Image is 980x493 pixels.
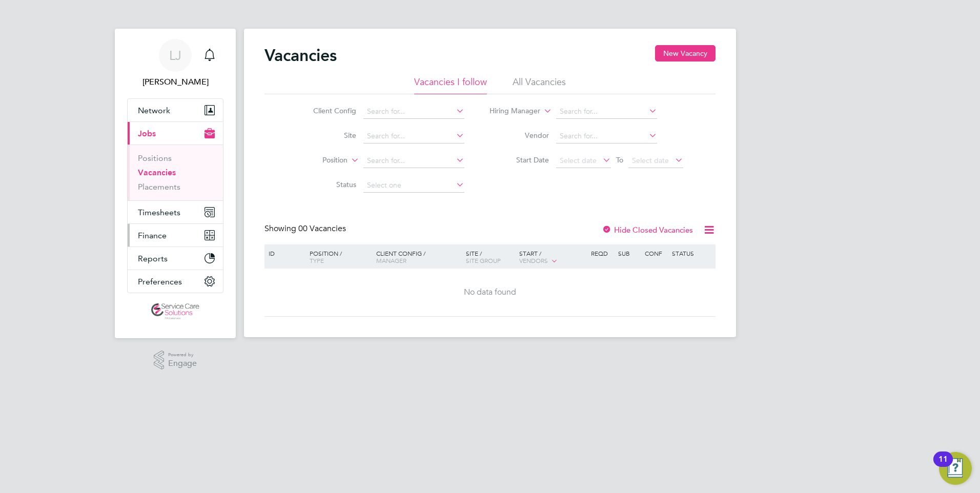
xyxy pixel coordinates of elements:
a: LJ[PERSON_NAME] [127,39,223,88]
div: Site / [463,244,517,269]
a: Vacancies [138,168,176,177]
div: Sub [616,244,642,262]
label: Position [289,155,348,166]
div: Status [669,244,714,262]
span: Reports [138,254,168,263]
div: ID [266,244,302,262]
a: Placements [138,182,180,192]
div: Position / [302,244,374,269]
li: Vacancies I follow [414,76,487,94]
span: To [613,153,626,167]
label: Hiring Manager [481,106,540,116]
button: Jobs [128,122,223,145]
button: Timesheets [128,201,223,223]
label: Vendor [490,131,549,140]
span: Site Group [466,256,501,264]
span: Finance [138,231,167,240]
div: Reqd [588,244,615,262]
span: Select date [560,156,597,165]
button: Reports [128,247,223,270]
span: 00 Vacancies [298,223,346,234]
input: Search for... [363,105,464,119]
input: Select one [363,178,464,193]
div: 11 [938,459,948,473]
button: Open Resource Center, 11 new notifications [939,452,972,485]
span: Timesheets [138,208,180,217]
a: Powered byEngage [154,351,197,370]
button: Finance [128,224,223,246]
label: Site [297,131,356,140]
span: Preferences [138,277,182,286]
span: Jobs [138,129,156,138]
a: Go to home page [127,303,223,320]
div: Showing [264,223,348,234]
span: Engage [168,359,197,368]
input: Search for... [556,129,657,143]
img: servicecare-logo-retina.png [151,303,199,320]
span: Lucy Jolley [127,76,223,88]
li: All Vacancies [513,76,566,94]
input: Search for... [556,105,657,119]
h2: Vacancies [264,45,337,66]
span: Vendors [519,256,548,264]
div: Start / [517,244,588,270]
a: Positions [138,153,172,163]
button: Preferences [128,270,223,293]
span: Powered by [168,351,197,359]
label: Status [297,180,356,189]
label: Client Config [297,106,356,115]
input: Search for... [363,129,464,143]
nav: Main navigation [115,29,236,338]
span: Select date [632,156,669,165]
label: Hide Closed Vacancies [602,225,693,235]
button: New Vacancy [655,45,716,61]
div: Jobs [128,145,223,200]
span: Type [310,256,324,264]
span: Manager [376,256,406,264]
input: Search for... [363,154,464,168]
span: LJ [169,49,181,62]
button: Network [128,99,223,121]
span: Network [138,106,170,115]
div: No data found [266,287,714,298]
div: Client Config / [374,244,463,269]
label: Start Date [490,155,549,165]
div: Conf [642,244,669,262]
